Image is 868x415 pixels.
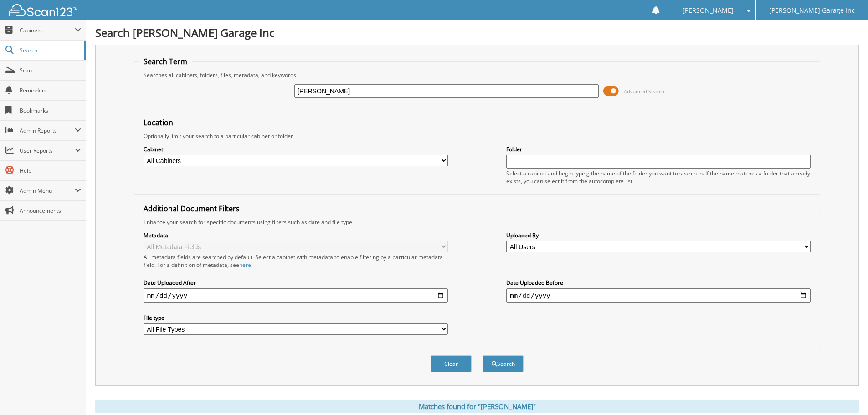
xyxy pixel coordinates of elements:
[144,288,448,303] input: start
[506,231,811,239] label: Uploaded By
[20,187,75,195] span: Admin Menu
[506,169,811,185] div: Select a cabinet and begin typing the name of the folder you want to search in. If the name match...
[506,279,811,287] label: Date Uploaded Before
[95,25,859,40] h1: Search [PERSON_NAME] Garage Inc
[20,107,81,114] span: Bookmarks
[139,56,192,67] legend: Search Term
[239,261,251,269] a: here
[506,145,811,153] label: Folder
[139,218,815,226] div: Enhance your search for specific documents using filters such as date and file type.
[20,147,75,154] span: User Reports
[769,8,855,13] span: [PERSON_NAME] Garage Inc
[9,4,77,16] img: scan123-logo-white.svg
[483,355,524,372] button: Search
[20,167,81,174] span: Help
[20,46,80,54] span: Search
[95,400,859,413] div: Matches found for "[PERSON_NAME]"
[139,118,178,128] legend: Location
[144,145,448,153] label: Cabinet
[144,231,448,239] label: Metadata
[20,87,81,94] span: Reminders
[20,67,81,74] span: Scan
[139,204,244,214] legend: Additional Document Filters
[20,127,75,134] span: Admin Reports
[506,288,811,303] input: end
[139,132,815,140] div: Optionally limit your search to a particular cabinet or folder
[624,88,664,95] span: Advanced Search
[20,26,75,34] span: Cabinets
[683,8,734,13] span: [PERSON_NAME]
[431,355,472,372] button: Clear
[144,314,448,322] label: File type
[144,279,448,287] label: Date Uploaded After
[144,253,448,269] div: All metadata fields are searched by default. Select a cabinet with metadata to enable filtering b...
[139,71,815,79] div: Searches all cabinets, folders, files, metadata, and keywords
[20,207,81,215] span: Announcements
